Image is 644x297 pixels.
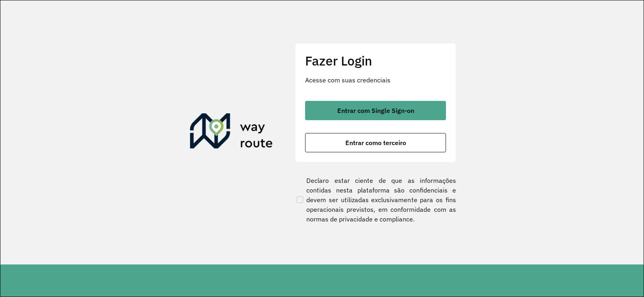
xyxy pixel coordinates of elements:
[190,113,273,152] img: Roteirizador AmbevTech
[345,139,406,146] span: Entrar como terceiro
[305,75,446,85] p: Acesse com suas credenciais
[305,101,446,120] button: button
[305,133,446,152] button: button
[305,53,446,68] h2: Fazer Login
[295,176,456,224] label: Declaro estar ciente de que as informações contidas nesta plataforma são confidenciais e devem se...
[337,107,414,114] span: Entrar com Single Sign-on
